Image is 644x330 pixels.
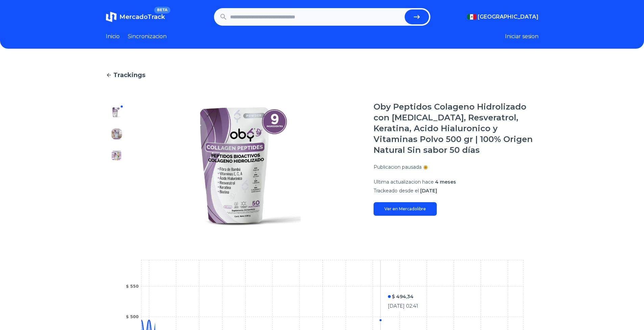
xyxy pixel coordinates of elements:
[141,101,360,231] img: Oby Peptidos Colageno Hidrolizado con Biotina, Resveratrol, Keratina, Acido Hialuronico y Vitamin...
[467,14,476,20] img: Mexico
[126,314,139,319] tspan: $ 500
[478,13,539,21] span: [GEOGRAPHIC_DATA]
[106,70,539,80] a: Trackings
[374,188,419,194] span: Trackeado desde el
[111,128,122,139] img: Oby Peptidos Colageno Hidrolizado con Biotina, Resveratrol, Keratina, Acido Hialuronico y Vitamin...
[126,284,139,289] tspan: $ 550
[113,70,145,80] span: Trackings
[111,193,122,204] img: Oby Peptidos Colageno Hidrolizado con Biotina, Resveratrol, Keratina, Acido Hialuronico y Vitamin...
[374,164,422,170] p: Publicacion pausada
[111,107,122,118] img: Oby Peptidos Colageno Hidrolizado con Biotina, Resveratrol, Keratina, Acido Hialuronico y Vitamin...
[111,172,122,183] img: Oby Peptidos Colageno Hidrolizado con Biotina, Resveratrol, Keratina, Acido Hialuronico y Vitamin...
[505,32,539,41] button: Iniciar sesion
[106,32,120,41] a: Inicio
[374,179,434,185] span: Ultima actualizacion hace
[106,11,165,22] a: MercadoTrackBETA
[111,150,122,161] img: Oby Peptidos Colageno Hidrolizado con Biotina, Resveratrol, Keratina, Acido Hialuronico y Vitamin...
[119,13,165,21] span: MercadoTrack
[435,179,456,185] span: 4 meses
[374,101,539,156] h1: Oby Peptidos Colageno Hidrolizado con [MEDICAL_DATA], Resveratrol, Keratina, Acido Hialuronico y ...
[467,13,539,21] button: [GEOGRAPHIC_DATA]
[154,7,170,14] span: BETA
[128,32,167,41] a: Sincronizacion
[374,202,437,216] a: Ver en Mercadolibre
[420,188,437,194] span: [DATE]
[111,215,122,226] img: Oby Peptidos Colageno Hidrolizado con Biotina, Resveratrol, Keratina, Acido Hialuronico y Vitamin...
[106,11,117,22] img: MercadoTrack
